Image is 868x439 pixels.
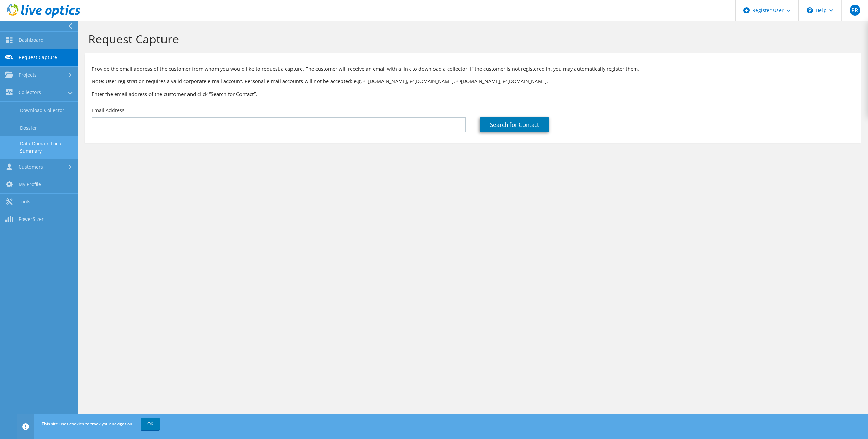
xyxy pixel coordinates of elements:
[92,90,854,98] h3: Enter the email address of the customer and click “Search for Contact”.
[480,117,549,132] a: Search for Contact
[92,78,854,85] p: Note: User registration requires a valid corporate e-mail account. Personal e-mail accounts will ...
[141,418,160,430] a: OK
[850,5,860,16] span: PR
[42,421,133,427] span: This site uses cookies to track your navigation.
[88,32,854,46] h1: Request Capture
[92,65,854,73] p: Provide the email address of the customer from whom you would like to request a capture. The cust...
[92,107,125,114] label: Email Address
[807,7,813,13] svg: \n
